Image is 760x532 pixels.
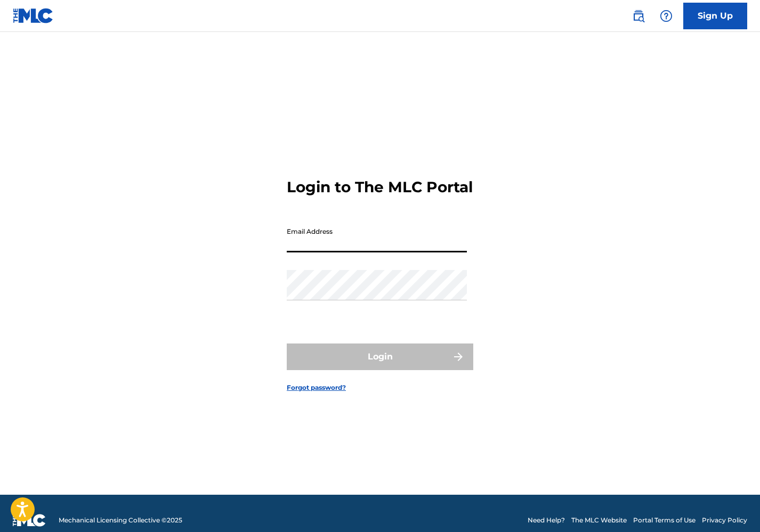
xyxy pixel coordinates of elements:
a: The MLC Website [571,515,627,525]
a: Public Search [628,5,649,27]
img: MLC Logo [13,8,54,23]
a: Portal Terms of Use [633,515,696,525]
img: logo [13,514,46,527]
a: Privacy Policy [702,515,747,525]
h3: Login to The MLC Portal [287,178,473,197]
a: Need Help? [528,515,565,525]
img: help [660,10,673,22]
img: search [632,10,645,22]
span: Mechanical Licensing Collective © 2025 [59,515,182,525]
a: Forgot password? [287,383,346,392]
a: Sign Up [683,3,747,29]
div: Help [656,5,677,27]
